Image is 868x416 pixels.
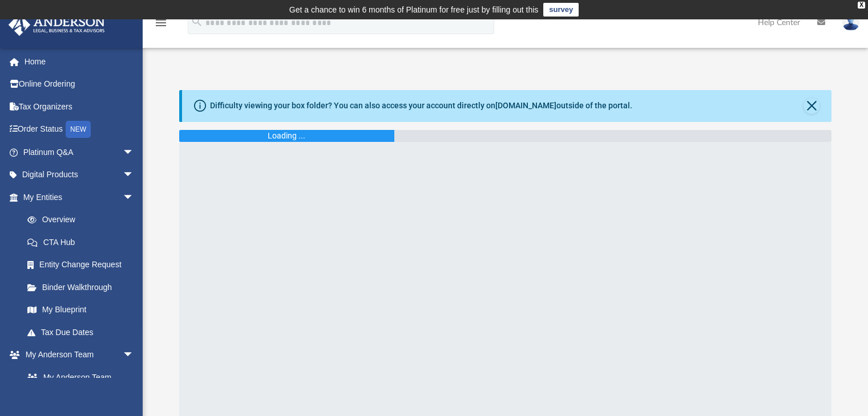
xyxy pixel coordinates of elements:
[8,186,151,209] a: My Entitiesarrow_drop_down
[123,164,146,187] span: arrow_drop_down
[858,2,865,9] div: close
[123,344,146,367] span: arrow_drop_down
[16,209,151,231] a: Overview
[8,95,151,118] a: Tax Organizers
[289,3,539,17] div: Get a chance to win 6 months of Platinum for free just by filling out this
[123,141,146,164] span: arrow_drop_down
[495,101,556,110] a: [DOMAIN_NAME]
[16,299,146,321] a: My Blueprint
[16,321,151,344] a: Tax Due Dates
[8,118,151,141] a: Order StatusNEW
[8,164,151,186] a: Digital Productsarrow_drop_down
[804,98,819,114] button: Close
[154,22,168,30] a: menu
[8,73,151,96] a: Online Ordering
[5,14,108,36] img: Anderson Advisors Platinum Portal
[8,141,151,164] a: Platinum Q&Aarrow_drop_down
[154,16,168,30] i: menu
[8,344,146,366] a: My Anderson Teamarrow_drop_down
[16,366,140,389] a: My Anderson Team
[16,254,151,276] a: Entity Change Request
[8,50,151,73] a: Home
[543,3,579,17] a: survey
[16,231,151,254] a: CTA Hub
[16,276,151,299] a: Binder Walkthrough
[268,130,305,142] div: Loading ...
[191,15,203,28] i: search
[123,186,146,209] span: arrow_drop_down
[842,14,859,31] img: User Pic
[66,121,91,138] div: NEW
[210,100,632,112] div: Difficulty viewing your box folder? You can also access your account directly on outside of the p...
